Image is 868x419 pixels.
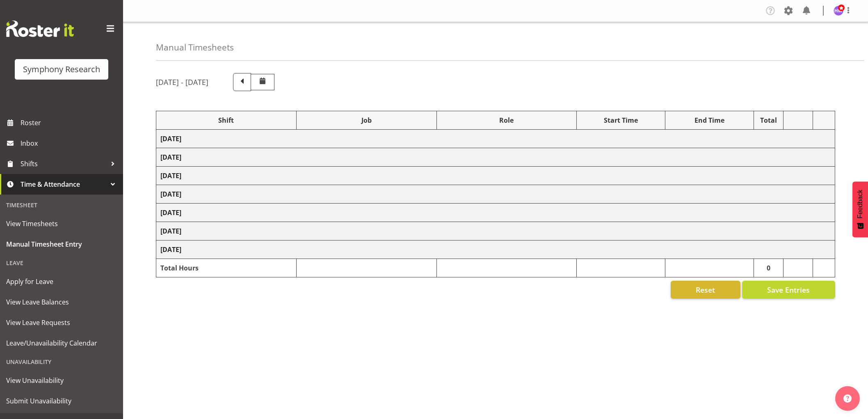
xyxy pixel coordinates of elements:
a: View Leave Balances [2,292,121,312]
td: [DATE] [156,185,835,204]
span: Apply for Leave [6,275,117,288]
span: Save Entries [767,284,810,295]
a: Leave/Unavailability Calendar [2,333,121,353]
a: Manual Timesheet Entry [2,234,121,254]
div: Unavailability [2,353,121,370]
td: 0 [754,259,783,277]
span: Roster [21,117,119,129]
td: [DATE] [156,148,835,167]
td: [DATE] [156,204,835,222]
button: Save Entries [742,281,835,299]
span: Inbox [21,137,119,149]
button: Feedback - Show survey [852,181,868,237]
td: [DATE] [156,222,835,240]
div: Job [301,115,432,125]
td: [DATE] [156,167,835,185]
a: View Timesheets [2,213,121,234]
div: Start Time [581,115,661,125]
a: View Leave Requests [2,312,121,333]
img: help-xxl-2.png [843,394,852,403]
h4: Manual Timesheets [156,43,234,52]
div: Leave [2,254,121,271]
span: Time & Attendance [21,178,107,190]
td: [DATE] [156,130,835,148]
div: Role [441,115,573,125]
span: Feedback [857,190,864,218]
img: Rosterit website logo [6,21,74,37]
div: End Time [669,115,749,125]
span: View Unavailability [6,374,117,387]
a: View Unavailability [2,370,121,391]
td: Total Hours [156,259,297,277]
span: Submit Unavailability [6,395,117,407]
span: View Leave Balances [6,296,117,308]
td: [DATE] [156,240,835,259]
button: Reset [671,281,740,299]
div: Total [758,115,779,125]
span: Shifts [21,158,107,170]
span: Manual Timesheet Entry [6,238,117,250]
h5: [DATE] - [DATE] [156,78,208,87]
span: View Leave Requests [6,316,117,329]
div: Symphony Research [23,63,100,76]
img: hitesh-makan1261.jpg [834,6,843,16]
div: Shift [160,115,292,125]
span: View Timesheets [6,218,117,230]
a: Submit Unavailability [2,391,121,411]
span: Leave/Unavailability Calendar [6,337,117,349]
a: Apply for Leave [2,271,121,292]
div: Timesheet [2,197,121,213]
span: Reset [696,284,715,295]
